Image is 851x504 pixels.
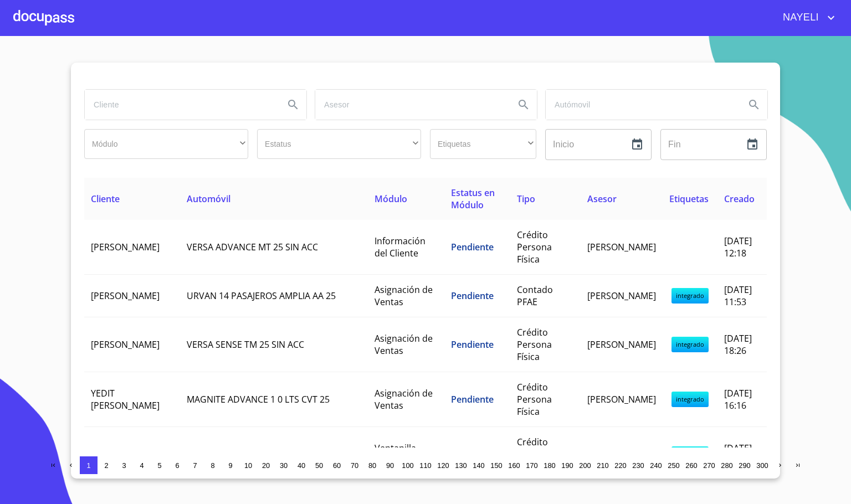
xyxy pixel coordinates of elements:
span: 80 [368,461,376,470]
button: 7 [186,456,204,474]
span: 170 [526,461,537,470]
div: ​ [84,129,248,159]
button: 9 [222,456,239,474]
span: 220 [614,461,626,470]
button: 270 [700,456,718,474]
span: Ventanilla Única [375,442,416,466]
input: search [546,90,736,120]
button: 170 [523,456,541,474]
span: 30 [280,461,288,470]
span: [DATE] 14:08 [724,442,752,466]
button: Search [510,91,537,118]
span: Automóvil [187,193,230,205]
span: Tipo [517,193,535,205]
span: 270 [703,461,715,470]
span: 120 [437,461,449,470]
button: 4 [133,456,151,474]
span: [DATE] 12:18 [724,235,752,259]
button: 120 [434,456,452,474]
span: 110 [419,461,431,470]
span: 8 [211,461,214,470]
span: 6 [175,461,179,470]
button: 10 [239,456,257,474]
div: ​ [430,129,536,159]
span: 140 [473,461,484,470]
span: integrado [671,288,709,304]
span: Estatus en Módulo [451,187,495,211]
span: [PERSON_NAME] [587,241,656,253]
span: Información del Cliente [375,235,425,259]
span: 50 [315,461,323,470]
span: [PERSON_NAME] [91,338,160,351]
button: account of current user [775,9,838,27]
span: Contado PFAE [517,284,553,308]
span: Crédito Persona Física [517,436,552,472]
span: Cliente [91,193,120,205]
button: 100 [399,456,417,474]
span: [DATE] 16:16 [724,387,752,412]
span: 3 [122,461,126,470]
span: 240 [650,461,662,470]
span: Asignación de Ventas [375,387,433,412]
span: 100 [402,461,413,470]
button: 230 [629,456,647,474]
button: 60 [328,456,346,474]
span: Pendiente [451,338,494,351]
span: 280 [721,461,732,470]
button: 260 [683,456,700,474]
button: 8 [204,456,222,474]
span: 5 [157,461,161,470]
span: 90 [386,461,394,470]
button: 250 [665,456,683,474]
span: 40 [298,461,305,470]
span: 260 [685,461,697,470]
span: MAGNITE ADVANCE 1 0 LTS CVT 25 [187,393,330,405]
span: Crédito Persona Física [517,229,552,265]
span: 210 [597,461,608,470]
button: 3 [115,456,133,474]
button: 300 [753,456,771,474]
button: 160 [505,456,523,474]
span: integrado [671,446,709,462]
button: 30 [275,456,293,474]
span: [PERSON_NAME] [91,241,160,253]
span: Creado [724,193,755,205]
span: 230 [632,461,644,470]
span: Asesor [587,193,617,205]
button: 6 [168,456,186,474]
span: 250 [668,461,679,470]
button: 140 [470,456,488,474]
span: 10 [244,461,252,470]
button: 110 [417,456,434,474]
input: search [85,90,275,120]
span: 2 [104,461,108,470]
span: 300 [756,461,768,470]
span: 180 [544,461,555,470]
span: 60 [333,461,341,470]
span: Etiquetas [669,193,709,205]
span: Asignación de Ventas [375,332,433,357]
button: 80 [363,456,381,474]
button: 20 [257,456,275,474]
button: 240 [647,456,665,474]
button: 280 [718,456,736,474]
span: 4 [140,461,143,470]
span: [PERSON_NAME] [91,290,160,302]
div: ​ [257,129,421,159]
span: Crédito Persona Física [517,326,552,363]
button: 5 [151,456,168,474]
span: 190 [561,461,573,470]
span: VERSA SENSE TM 25 SIN ACC [187,338,304,351]
button: 190 [558,456,576,474]
span: Módulo [375,193,407,205]
span: Pendiente [451,393,494,405]
span: [DATE] 11:53 [724,284,752,308]
button: 70 [346,456,363,474]
span: NAYELI [775,9,824,27]
span: Crédito Persona Física [517,381,552,418]
button: 130 [452,456,470,474]
span: Asignación de Ventas [375,284,433,308]
span: 290 [739,461,750,470]
span: integrado [671,337,709,352]
span: [PERSON_NAME] [587,393,656,405]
